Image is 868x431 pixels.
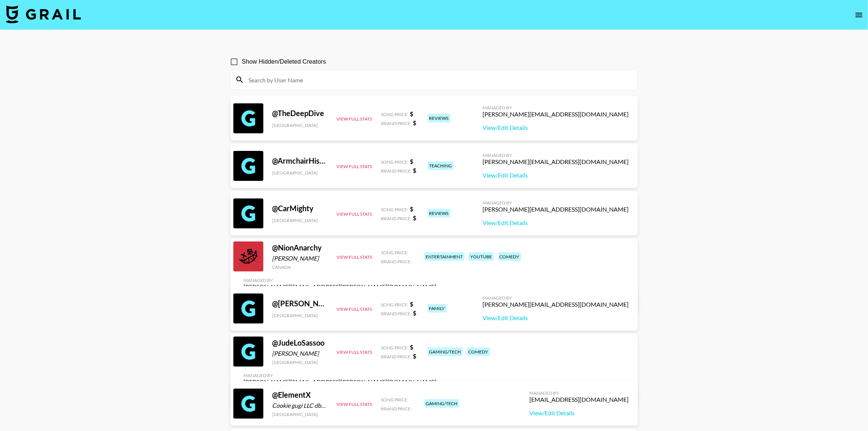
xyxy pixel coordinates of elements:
[381,121,412,126] span: Brand Price:
[272,299,328,308] div: @ [PERSON_NAME]
[244,373,437,378] div: Managed By
[413,167,417,174] strong: $
[337,254,372,260] button: View Full Stats
[381,250,409,255] span: Song Price:
[498,252,521,261] div: comedy
[483,158,629,166] div: [PERSON_NAME][EMAIL_ADDRESS][DOMAIN_NAME]
[428,347,463,356] div: gaming/tech
[483,295,629,301] div: Managed By
[381,207,409,212] span: Song Price:
[381,168,412,174] span: Brand Price:
[424,252,465,261] div: entertainment
[272,255,328,262] div: [PERSON_NAME]
[428,161,454,170] div: teaching
[272,122,328,128] div: [GEOGRAPHIC_DATA]
[410,158,414,165] strong: $
[272,313,328,318] div: [GEOGRAPHIC_DATA]
[413,309,417,316] strong: $
[483,152,629,158] div: Managed By
[272,156,328,166] div: @ ArmchairHistorian
[381,159,409,165] span: Song Price:
[467,347,490,356] div: comedy
[413,119,417,126] strong: $
[381,216,412,221] span: Brand Price:
[483,105,629,110] div: Managed By
[381,397,409,403] span: Song Price:
[272,243,328,252] div: @ NionAnarchy
[272,338,328,347] div: @ JudeLoSassoo
[428,304,447,313] div: family
[381,302,409,307] span: Song Price:
[483,172,629,179] a: View/Edit Details
[272,204,328,213] div: @ CarMighty
[244,283,437,291] div: [PERSON_NAME][EMAIL_ADDRESS][PERSON_NAME][DOMAIN_NAME]
[337,116,372,122] button: View Full Stats
[410,343,414,350] strong: $
[428,114,450,122] div: reviews
[381,354,412,359] span: Brand Price:
[381,345,409,350] span: Song Price:
[337,211,372,217] button: View Full Stats
[6,5,81,23] img: Grail Talent
[530,409,629,417] a: View/Edit Details
[337,164,372,169] button: View Full Stats
[410,110,414,117] strong: $
[244,74,633,86] input: Search by User Name
[337,349,372,355] button: View Full Stats
[272,218,328,223] div: [GEOGRAPHIC_DATA]
[244,277,437,283] div: Managed By
[483,301,629,308] div: [PERSON_NAME][EMAIL_ADDRESS][DOMAIN_NAME]
[272,264,328,270] div: Canada
[272,390,328,400] div: @ ElementX
[483,206,629,213] div: [PERSON_NAME][EMAIL_ADDRESS][DOMAIN_NAME]
[272,412,328,417] div: [GEOGRAPHIC_DATA]
[483,124,629,131] a: View/Edit Details
[410,205,414,212] strong: $
[337,306,372,312] button: View Full Stats
[272,402,328,409] div: Cookie gugi LLC dba Element X
[483,110,629,118] div: [PERSON_NAME][EMAIL_ADDRESS][DOMAIN_NAME]
[272,359,328,365] div: [GEOGRAPHIC_DATA]
[410,300,414,307] strong: $
[244,378,437,386] div: [PERSON_NAME][EMAIL_ADDRESS][PERSON_NAME][DOMAIN_NAME]
[530,396,629,403] div: [EMAIL_ADDRESS][DOMAIN_NAME]
[381,259,412,264] span: Brand Price:
[530,390,629,396] div: Managed By
[483,200,629,206] div: Managed By
[424,399,459,408] div: gaming/tech
[428,209,450,218] div: reviews
[381,112,409,117] span: Song Price:
[469,252,494,261] div: youtube
[272,109,328,118] div: @ TheDeepDive
[242,57,326,66] span: Show Hidden/Deleted Creators
[483,314,629,322] a: View/Edit Details
[272,170,328,176] div: [GEOGRAPHIC_DATA]
[852,7,867,22] button: open drawer
[381,406,412,412] span: Brand Price:
[483,219,629,227] a: View/Edit Details
[272,350,328,357] div: [PERSON_NAME]
[413,352,417,359] strong: $
[413,214,417,221] strong: $
[337,401,372,407] button: View Full Stats
[381,311,412,316] span: Brand Price:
